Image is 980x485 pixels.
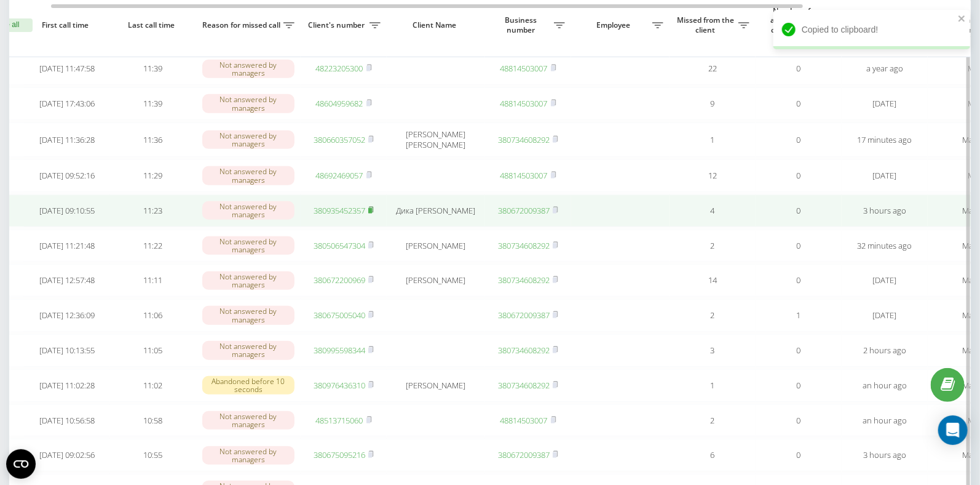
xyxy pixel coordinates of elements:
[498,345,550,356] a: 380734608292
[670,264,756,297] td: 14
[387,230,485,262] td: [PERSON_NAME]
[110,439,196,471] td: 10:55
[110,52,196,85] td: 11:39
[202,446,294,465] div: Not answered by managers
[202,236,294,255] div: Not answered by managers
[670,230,756,262] td: 2
[314,449,365,460] a: 380675095216
[842,404,928,437] td: an hour ago
[202,201,294,220] div: Not answered by managers
[498,240,550,251] a: 380734608292
[756,87,842,120] td: 0
[842,230,928,262] td: 32 minutes ago
[110,404,196,437] td: 10:58
[498,205,550,216] a: 380672009387
[202,271,294,290] div: Not answered by managers
[498,134,550,145] a: 380734608292
[842,334,928,367] td: 2 hours ago
[110,122,196,157] td: 11:36
[24,122,110,157] td: [DATE] 11:36:28
[842,439,928,471] td: 3 hours ago
[307,20,369,30] span: Client's number
[314,345,365,356] a: 380995598344
[498,310,550,321] a: 380672009387
[756,369,842,402] td: 0
[842,122,928,157] td: 17 minutes ago
[498,275,550,286] a: 380734608292
[670,439,756,471] td: 6
[120,20,186,30] span: Last call time
[34,20,100,30] span: First call time
[110,369,196,402] td: 11:02
[670,369,756,402] td: 1
[756,334,842,367] td: 0
[577,20,652,30] span: Employee
[670,122,756,157] td: 1
[756,194,842,227] td: 0
[110,264,196,297] td: 11:11
[24,230,110,262] td: [DATE] 11:21:48
[110,299,196,332] td: 11:06
[842,299,928,332] td: [DATE]
[756,439,842,471] td: 0
[842,369,928,402] td: an hour ago
[316,170,363,181] a: 48692469057
[387,264,485,297] td: [PERSON_NAME]
[762,6,824,44] span: Number of attempts to contact the client
[24,404,110,437] td: [DATE] 10:56:58
[842,159,928,192] td: [DATE]
[110,194,196,227] td: 11:23
[110,334,196,367] td: 11:05
[842,87,928,120] td: [DATE]
[202,341,294,359] div: Not answered by managers
[314,310,365,321] a: 380675005040
[938,415,968,445] div: Open Intercom Messenger
[24,369,110,402] td: [DATE] 11:02:28
[387,194,485,227] td: Дика [PERSON_NAME]
[24,299,110,332] td: [DATE] 12:36:09
[397,20,475,30] span: Client Name
[498,380,550,391] a: 380734608292
[676,15,738,34] span: Missed from the client
[500,63,548,74] a: 48814503007
[387,369,485,402] td: [PERSON_NAME]
[202,20,283,30] span: Reason for missed call
[670,334,756,367] td: 3
[202,60,294,78] div: Not answered by managers
[202,130,294,149] div: Not answered by managers
[500,98,548,109] a: 48814503007
[24,87,110,120] td: [DATE] 17:43:06
[670,404,756,437] td: 2
[110,230,196,262] td: 11:22
[110,159,196,192] td: 11:29
[670,87,756,120] td: 9
[314,275,365,286] a: 380672200969
[202,376,294,395] div: Abandoned before 10 seconds
[316,98,363,109] a: 48604959682
[24,194,110,227] td: [DATE] 09:10:55
[842,52,928,85] td: a year ago
[110,87,196,120] td: 11:39
[670,52,756,85] td: 22
[314,134,365,145] a: 380660357052
[756,159,842,192] td: 0
[756,404,842,437] td: 0
[756,122,842,157] td: 0
[24,439,110,471] td: [DATE] 09:02:56
[316,63,363,74] a: 48223205300
[498,449,550,460] a: 380672009387
[24,334,110,367] td: [DATE] 10:13:55
[24,52,110,85] td: [DATE] 11:47:58
[500,170,548,181] a: 48814503007
[842,264,928,297] td: [DATE]
[500,415,548,426] a: 48814503007
[756,52,842,85] td: 0
[314,205,365,216] a: 380935452357
[6,449,36,479] button: Open CMP widget
[842,194,928,227] td: 3 hours ago
[670,299,756,332] td: 2
[773,10,970,49] div: Copied to clipboard!
[491,15,554,34] span: Business number
[670,159,756,192] td: 12
[24,159,110,192] td: [DATE] 09:52:16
